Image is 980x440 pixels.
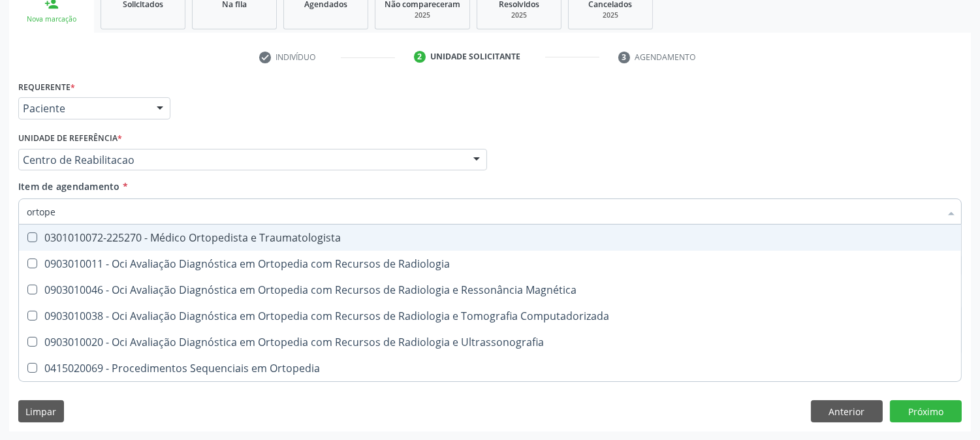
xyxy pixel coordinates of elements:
button: Próximo [890,400,962,422]
div: Nova marcação [18,14,85,24]
label: Requerente [18,77,75,97]
div: 0301010072-225270 - Médico Ortopedista e Traumatologista [27,232,953,243]
div: 2 [414,51,426,63]
div: 2025 [578,10,643,20]
div: 0903010046 - Oci Avaliação Diagnóstica em Ortopedia com Recursos de Radiologia e Ressonância Magn... [27,285,953,295]
div: 0903010011 - Oci Avaliação Diagnóstica em Ortopedia com Recursos de Radiologia [27,259,953,269]
input: Buscar por procedimentos [27,198,940,225]
label: Unidade de referência [18,129,122,149]
div: 2025 [385,10,460,20]
div: 2025 [486,10,552,20]
div: 0903010020 - Oci Avaliação Diagnóstica em Ortopedia com Recursos de Radiologia e Ultrassonografia [27,337,953,347]
div: 0415020069 - Procedimentos Sequenciais em Ortopedia [27,363,953,373]
span: Item de agendamento [18,180,120,193]
div: 0903010038 - Oci Avaliação Diagnóstica em Ortopedia com Recursos de Radiologia e Tomografia Compu... [27,311,953,321]
span: Paciente [23,102,144,115]
div: Unidade solicitante [430,51,520,63]
button: Anterior [811,400,883,422]
span: Centro de Reabilitacao [23,153,460,166]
